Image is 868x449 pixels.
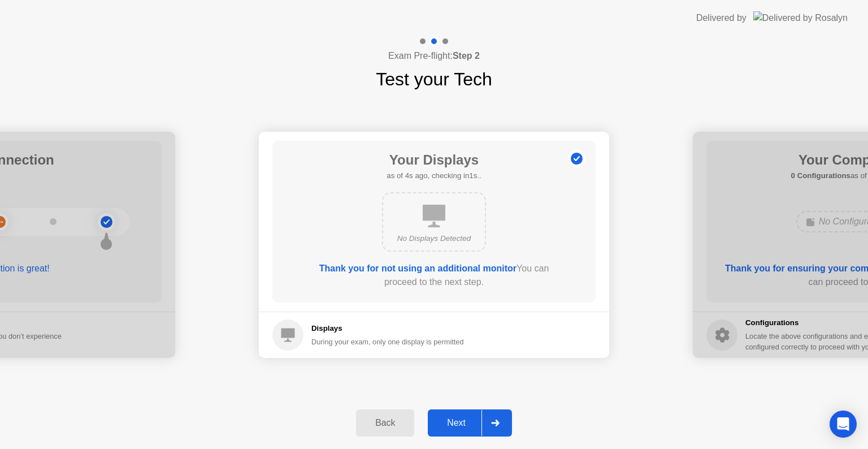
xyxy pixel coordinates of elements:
h1: Test your Tech [376,66,492,93]
button: Next [428,409,512,437]
b: Thank you for not using an additional monitor [319,264,517,273]
div: Open Intercom Messenger [830,411,857,438]
img: Delivered by Rosalyn [753,11,848,24]
div: Back [359,418,411,428]
div: You can proceed to the next step. [305,262,563,289]
button: Back [356,409,414,437]
h5: Displays [311,323,464,334]
h5: as of 4s ago, checking in1s.. [387,170,481,182]
h4: Exam Pre-flight: [388,49,480,63]
b: Step 2 [453,51,480,61]
div: Delivered by [696,11,747,25]
h1: Your Displays [387,150,481,170]
div: No Displays Detected [392,233,476,244]
div: Next [431,418,481,428]
div: During your exam, only one display is permitted [311,336,464,347]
